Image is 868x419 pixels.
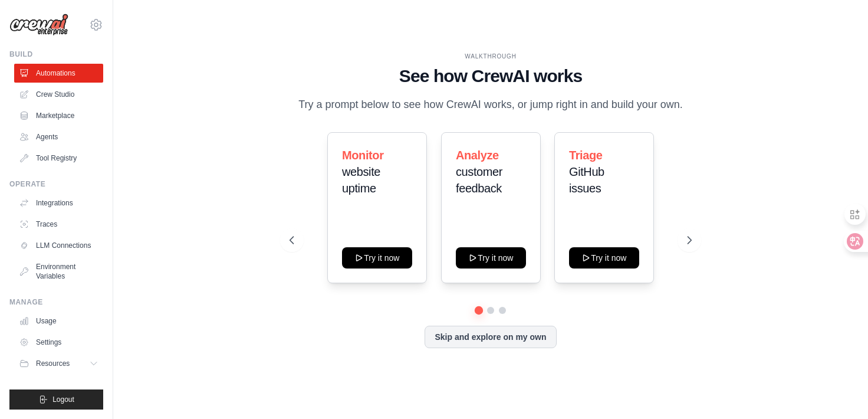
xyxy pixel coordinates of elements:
[14,312,103,330] a: Usage
[9,389,103,410] button: Logout
[14,64,103,83] a: Automations
[9,50,103,59] div: Build
[456,165,502,195] span: customer feedback
[9,297,103,307] div: Manage
[9,179,103,189] div: Operate
[342,165,380,195] span: website uptime
[14,215,103,234] a: Traces
[14,236,103,255] a: LLM Connections
[14,149,103,168] a: Tool Registry
[52,395,74,404] span: Logout
[290,66,692,87] h1: See how CrewAI works
[14,85,103,104] a: Crew Studio
[14,333,103,352] a: Settings
[36,359,70,368] span: Resources
[14,257,103,286] a: Environment Variables
[14,127,103,146] a: Agents
[290,52,692,61] div: WALKTHROUGH
[292,96,689,113] p: Try a prompt below to see how CrewAI works, or jump right in and build your own.
[342,247,412,269] button: Try it now
[569,149,603,162] span: Triage
[569,247,639,269] button: Try it now
[569,165,604,195] span: GitHub issues
[14,194,103,212] a: Integrations
[14,354,103,373] button: Resources
[342,149,384,162] span: Monitor
[456,149,499,162] span: Analyze
[456,247,526,269] button: Try it now
[14,106,103,125] a: Marketplace
[9,14,68,36] img: Logo
[425,326,556,348] button: Skip and explore on my own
